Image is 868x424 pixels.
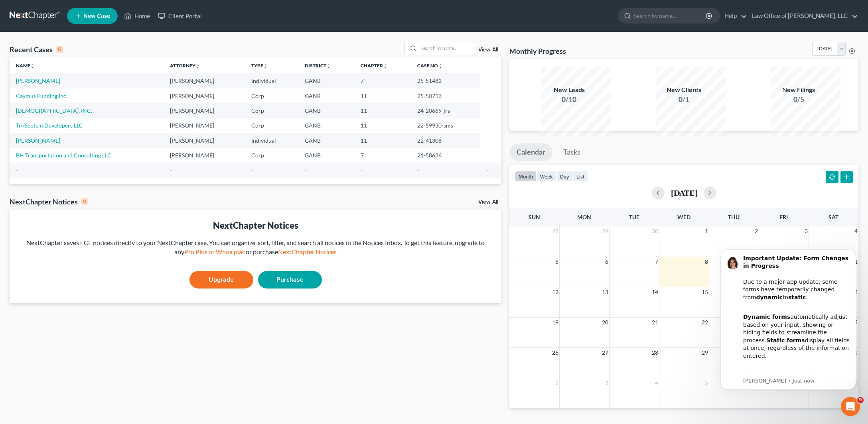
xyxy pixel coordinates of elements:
[551,226,559,236] span: 28
[771,94,827,104] div: 0/5
[411,73,480,88] td: 25-51482
[298,133,354,148] td: GANB
[83,13,110,19] span: New Case
[515,171,537,182] button: month
[604,378,609,388] span: 3
[245,148,298,163] td: Corp
[419,42,475,54] input: Search by name...
[417,63,443,69] a: Case Nounfold_more
[10,197,88,206] div: NextChapter Notices
[164,118,245,133] td: [PERSON_NAME]
[354,133,411,148] td: 11
[829,214,838,220] span: Sat
[16,63,35,69] a: Nameunfold_more
[164,88,245,103] td: [PERSON_NAME]
[411,133,480,148] td: 22-41308
[656,94,712,104] div: 0/1
[184,248,246,255] a: Pro Plus or Whoa plan
[251,63,268,69] a: Typeunfold_more
[35,137,142,145] p: Message from Emma, sent Just now
[651,226,659,236] span: 30
[417,167,419,174] span: -
[361,167,363,174] span: -
[16,122,83,129] a: Tri/Septem Developers LLC
[554,378,559,388] span: 2
[164,73,245,88] td: [PERSON_NAME]
[551,348,559,357] span: 26
[189,271,253,289] a: Upgrade
[354,103,411,118] td: 11
[601,226,609,236] span: 29
[298,148,354,163] td: GANB
[16,219,495,232] div: NextChapter Notices
[411,118,480,133] td: 22-59930-sms
[354,118,411,133] td: 11
[154,9,206,23] a: Client Portal
[771,85,827,94] div: New Filings
[478,199,498,205] a: View All
[779,214,788,220] span: Fri
[411,103,480,118] td: 24-20669-jrs
[326,64,331,69] i: unfold_more
[509,46,566,56] h3: Monthly Progress
[278,248,337,255] a: NextChapter Notices
[720,9,747,23] a: Help
[704,226,709,236] span: 1
[30,64,35,69] i: unfold_more
[677,214,690,220] span: Wed
[804,226,809,236] span: 3
[556,171,573,182] button: day
[651,287,659,297] span: 14
[841,397,860,416] iframe: Intercom live chat
[263,64,268,69] i: unfold_more
[298,103,354,118] td: GANB
[629,214,639,220] span: Tue
[305,63,331,69] a: Districtunfold_more
[10,45,63,54] div: Recent Cases
[537,171,556,182] button: week
[305,167,307,174] span: -
[245,73,298,88] td: Individual
[258,271,322,289] a: Purchase
[35,124,142,187] div: Our team is actively working to re-integrate dynamic functionality and expects to have it restore...
[361,63,388,69] a: Chapterunfold_more
[383,64,388,69] i: unfold_more
[16,107,92,114] a: [DEMOGRAPHIC_DATA], INC.
[704,378,709,388] span: 5
[354,148,411,163] td: 7
[354,88,411,103] td: 11
[195,64,200,69] i: unfold_more
[671,188,697,197] h2: [DATE]
[478,47,498,53] a: View All
[81,198,88,205] div: 0
[577,214,591,220] span: Mon
[654,378,659,388] span: 4
[541,85,597,94] div: New Leads
[245,118,298,133] td: Corp
[529,214,540,220] span: Sun
[654,257,659,267] span: 7
[298,73,354,88] td: GANB
[245,103,298,118] td: Corp
[554,257,559,267] span: 5
[701,318,709,327] span: 22
[708,240,868,420] iframe: Intercom notifications message
[16,152,111,159] a: BH Transportation and Consulting LLC
[701,287,709,297] span: 15
[651,318,659,327] span: 21
[245,133,298,148] td: Individual
[573,171,588,182] button: list
[16,238,495,257] div: NextChapter saves ECF notices directly to your NextChapter case. You can organize, sort, filter, ...
[170,63,200,69] a: Attorneyunfold_more
[541,94,597,104] div: 0/10
[656,85,712,94] div: New Clients
[251,167,253,174] span: -
[16,77,60,84] a: [PERSON_NAME]
[704,257,709,267] span: 8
